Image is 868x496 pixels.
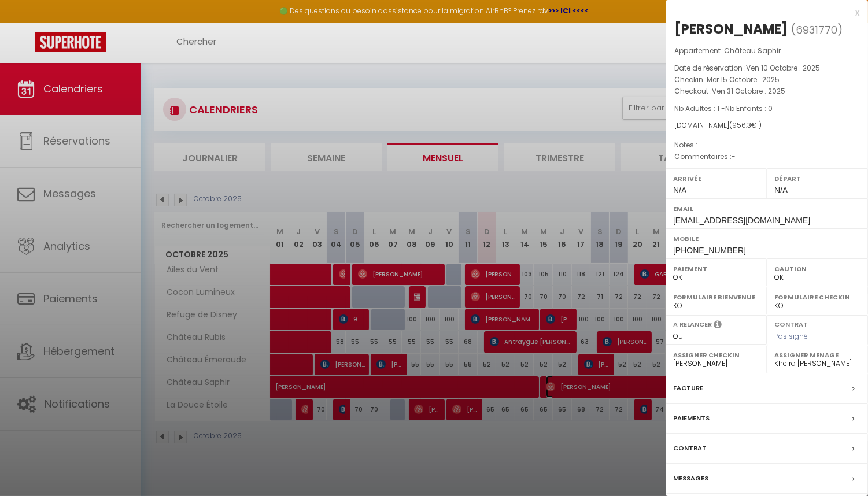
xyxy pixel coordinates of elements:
span: ( € ) [729,120,762,130]
p: Notes : [674,139,859,151]
span: Pas signé [774,331,808,341]
label: Facture [673,382,703,394]
label: Assigner Menage [774,349,860,361]
p: Checkin : [674,74,859,86]
span: Ven 31 Octobre . 2025 [712,86,785,96]
label: Assigner Checkin [673,349,759,361]
div: [PERSON_NAME] [674,20,788,38]
span: [EMAIL_ADDRESS][DOMAIN_NAME] [673,216,810,225]
span: - [732,151,736,161]
span: Ven 10 Octobre . 2025 [746,63,820,73]
div: [DOMAIN_NAME] [674,120,859,131]
label: Formulaire Checkin [774,291,860,303]
p: Checkout : [674,86,859,97]
label: Contrat [673,442,707,454]
p: Appartement : [674,45,859,57]
label: Départ [774,173,860,184]
span: Nb Enfants : 0 [725,103,773,113]
label: Arrivée [673,173,759,184]
span: N/A [673,186,686,195]
span: ( ) [791,21,843,38]
span: Mer 15 Octobre . 2025 [707,75,780,84]
label: Formulaire Bienvenue [673,291,759,303]
label: A relancer [673,320,712,330]
p: Date de réservation : [674,62,859,74]
label: Mobile [673,233,860,245]
span: 6931770 [796,23,837,37]
span: N/A [774,186,788,195]
label: Paiement [673,263,759,275]
label: Caution [774,263,860,275]
span: - [697,140,701,150]
span: Nb Adultes : 1 - [674,103,773,113]
div: x [666,6,859,20]
i: Sélectionner OUI si vous souhaiter envoyer les séquences de messages post-checkout [714,320,722,332]
label: Messages [673,472,708,484]
span: [PHONE_NUMBER] [673,246,746,255]
p: Commentaires : [674,151,859,162]
label: Paiements [673,412,710,424]
span: 956.3 [732,120,751,130]
span: Château Saphir [724,46,781,55]
label: Email [673,203,860,214]
label: Contrat [774,320,808,327]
